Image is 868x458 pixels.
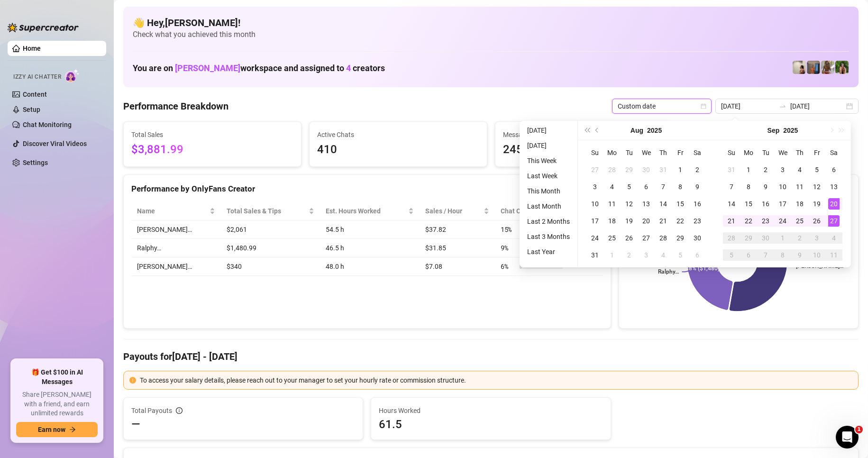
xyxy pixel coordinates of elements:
[603,247,621,264] td: 2025-09-01
[638,195,655,212] td: 2025-08-13
[131,183,603,195] div: Performance by OnlyFans Creator
[589,249,601,261] div: 31
[503,141,665,159] span: 2451
[689,178,706,195] td: 2025-08-09
[723,212,740,229] td: 2025-09-21
[586,195,603,212] td: 2025-08-10
[638,144,655,161] th: We
[689,229,706,247] td: 2025-08-30
[495,202,603,220] th: Chat Conversion
[689,144,706,161] th: Sa
[808,195,825,212] td: 2025-09-19
[606,215,618,227] div: 18
[618,99,706,113] span: Custom date
[606,181,618,192] div: 4
[757,178,774,195] td: 2025-09-09
[726,198,737,210] div: 14
[723,178,740,195] td: 2025-09-07
[623,215,635,227] div: 19
[655,161,672,178] td: 2025-07-31
[777,215,788,227] div: 24
[589,215,601,227] div: 17
[621,195,638,212] td: 2025-08-12
[227,206,307,216] span: Total Sales & Tips
[774,229,791,247] td: 2025-10-01
[757,161,774,178] td: 2025-09-02
[523,125,574,136] li: [DATE]
[791,178,808,195] td: 2025-09-11
[740,144,757,161] th: Mo
[420,202,495,220] th: Sales / Hour
[320,257,420,276] td: 48.0 h
[175,63,240,73] span: [PERSON_NAME]
[621,144,638,161] th: Tu
[726,181,737,192] div: 7
[523,185,574,197] li: This Month
[623,181,635,192] div: 5
[621,178,638,195] td: 2025-08-05
[808,161,825,178] td: 2025-09-05
[791,161,808,178] td: 2025-09-04
[606,164,618,175] div: 28
[774,212,791,229] td: 2025-09-24
[760,198,771,210] div: 16
[123,350,859,363] h4: Payouts for [DATE] - [DATE]
[740,212,757,229] td: 2025-09-22
[794,249,805,261] div: 9
[721,101,775,111] input: Start date
[828,164,840,175] div: 6
[582,121,592,140] button: Last year (Control + left)
[689,195,706,212] td: 2025-08-16
[675,215,686,227] div: 22
[592,121,603,140] button: Previous month (PageUp)
[836,426,859,449] iframe: Intercom live chat
[658,198,669,210] div: 14
[23,121,72,128] a: Chat Monitoring
[123,100,228,113] h4: Performance Breakdown
[825,161,842,178] td: 2025-09-06
[672,178,689,195] td: 2025-08-08
[774,144,791,161] th: We
[821,61,834,74] img: Nathaniel
[740,178,757,195] td: 2025-09-08
[791,144,808,161] th: Th
[65,69,80,82] img: AI Chatter
[501,261,516,272] span: 6 %
[221,239,320,257] td: $1,480.99
[774,161,791,178] td: 2025-09-03
[777,198,788,210] div: 17
[420,220,495,239] td: $37.82
[828,249,840,261] div: 11
[501,224,516,235] span: 15 %
[589,164,601,175] div: 27
[640,249,652,261] div: 3
[640,198,652,210] div: 13
[630,121,643,140] button: Choose a month
[723,195,740,212] td: 2025-09-14
[131,417,140,432] span: —
[8,23,79,32] img: logo-BBDzfeDw.svg
[658,232,669,244] div: 28
[131,405,172,416] span: Total Payouts
[603,229,621,247] td: 2025-08-25
[326,206,406,216] div: Est. Hours Worked
[603,212,621,229] td: 2025-08-18
[692,215,703,227] div: 23
[13,73,61,82] span: Izzy AI Chatter
[794,232,805,244] div: 2
[791,195,808,212] td: 2025-09-18
[523,170,574,182] li: Last Week
[16,422,98,437] button: Earn nowarrow-right
[586,178,603,195] td: 2025-08-03
[689,161,706,178] td: 2025-08-02
[523,155,574,166] li: This Week
[811,198,822,210] div: 19
[606,232,618,244] div: 25
[501,243,516,253] span: 9 %
[503,129,665,140] span: Messages Sent
[16,390,98,418] span: Share [PERSON_NAME] with a friend, and earn unlimited rewards
[589,232,601,244] div: 24
[133,16,849,29] h4: 👋 Hey, [PERSON_NAME] !
[320,239,420,257] td: 46.5 h
[757,195,774,212] td: 2025-09-16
